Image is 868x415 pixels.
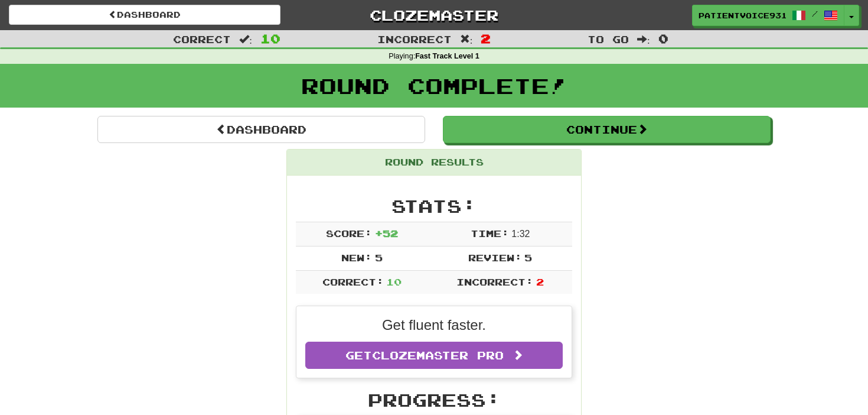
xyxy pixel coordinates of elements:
[812,9,818,18] span: /
[377,33,452,45] span: Incorrect
[305,315,563,335] p: Get fluent faster.
[260,31,280,46] span: 10
[298,5,570,25] a: Clozemaster
[588,33,629,45] span: To go
[341,252,372,263] span: New:
[415,52,479,60] strong: Fast Track Level 1
[372,349,504,362] span: Clozemaster Pro
[699,10,786,21] span: PatientVoice9317
[239,34,252,44] span: :
[658,31,668,46] span: 0
[536,276,544,287] span: 2
[296,196,572,216] h2: Stats:
[296,390,572,410] h2: Progress:
[4,74,864,98] h1: Round Complete!
[386,276,402,287] span: 10
[468,252,522,263] span: Review:
[637,34,650,44] span: :
[322,276,384,287] span: Correct:
[524,252,532,263] span: 5
[305,342,563,369] a: GetClozemaster Pro
[287,150,581,176] div: Round Results
[443,116,771,143] button: Continue
[460,34,473,44] span: :
[471,228,509,239] span: Time:
[97,116,425,143] a: Dashboard
[375,228,398,239] span: + 52
[375,252,383,263] span: 5
[173,33,231,45] span: Correct
[456,276,533,287] span: Incorrect:
[326,228,372,239] span: Score:
[692,5,844,26] a: PatientVoice9317 /
[9,5,280,25] a: Dashboard
[481,31,491,46] span: 2
[511,229,530,239] span: 1 : 32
